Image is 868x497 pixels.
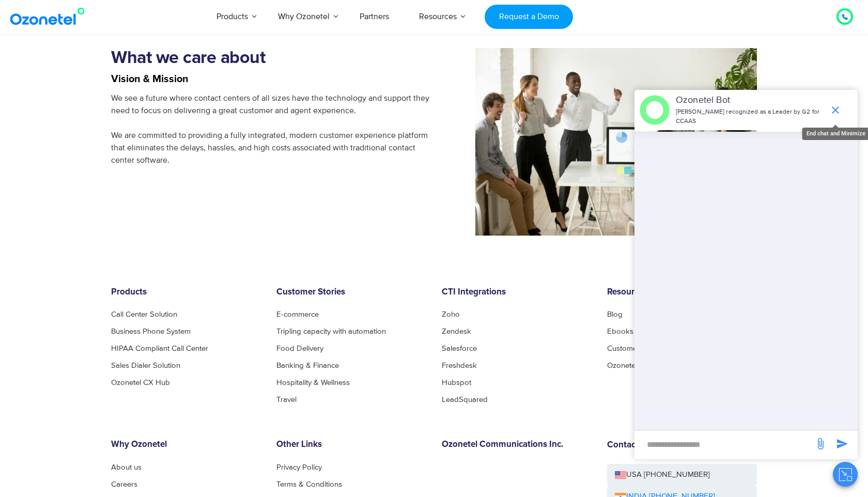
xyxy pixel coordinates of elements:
[276,310,319,318] a: E-commerce
[676,94,824,107] p: Ozonetel Bot
[607,287,757,298] h6: Resources
[832,433,853,454] span: send message
[825,100,846,120] span: end chat or minimize
[442,345,477,352] a: Salesforce
[442,396,488,403] a: LeadSquared
[276,396,297,403] a: Travel
[111,440,261,450] h6: Why Ozonetel
[607,310,623,318] a: Blog
[442,362,477,369] a: Freshdesk
[442,379,471,386] a: Hubspot
[111,287,261,298] h6: Products
[111,345,208,352] a: HIPAA Compliant Call Center
[111,328,191,335] a: Business Phone System
[607,362,688,369] a: Ozonetel Customer Hub
[111,362,180,369] a: Sales Dialer Solution
[276,463,322,471] a: Privacy Policy
[442,440,592,450] h6: Ozonetel Communications Inc.
[111,480,137,488] a: Careers
[676,107,824,126] p: [PERSON_NAME] recognized as a Leader by G2 for CCAAS
[276,480,342,488] a: Terms & Conditions
[111,74,434,84] h5: Vision & Mission
[111,93,429,165] span: We see a future where contact centers of all sizes have the technology and support they need to f...
[276,345,323,352] a: Food Delivery
[276,328,386,335] a: Tripling capacity with automation
[442,310,460,318] a: Zoho
[607,328,633,335] a: Ebooks
[607,464,757,486] a: USA [PHONE_NUMBER]
[111,463,142,471] a: About us
[607,440,651,451] h6: Contact Us
[111,379,170,386] a: Ozonetel CX Hub
[442,328,471,335] a: Zendesk
[276,362,339,369] a: Banking & Finance
[485,5,573,29] a: Request a Demo
[810,433,831,454] span: send message
[276,287,426,298] h6: Customer Stories
[276,440,426,450] h6: Other Links
[607,345,665,352] a: Customer Stories
[833,462,858,487] button: Close chat
[111,310,177,318] a: Call Center Solution
[640,436,809,454] div: new-msg-input
[615,471,626,479] img: us-flag.png
[442,287,592,298] h6: CTI Integrations
[111,48,434,69] h2: What we care about
[276,379,350,386] a: Hospitality & Wellness
[640,95,670,125] img: header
